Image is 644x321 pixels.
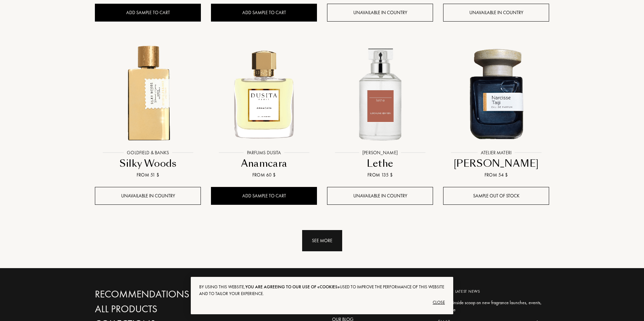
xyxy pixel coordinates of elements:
img: Narcisse Taiji Atelier Materi [444,41,548,146]
a: Lethe Ulrich Lang[PERSON_NAME]LetheFrom 135 $ [327,33,433,187]
a: All products [95,303,240,315]
div: See more [302,230,342,251]
div: From 54 $ [446,171,546,179]
div: From 135 $ [330,171,430,179]
div: Add sample to cart [211,4,317,22]
a: Narcisse Taiji Atelier MateriAtelier Materi[PERSON_NAME]From 54 $ [443,33,549,187]
div: By using this website, used to improve the performance of this website and to tailor your experie... [199,284,445,297]
div: Unavailable in country [327,187,433,205]
div: Unavailable in country [443,4,549,22]
div: Unavailable in country [327,4,433,22]
img: Silky Woods Goldfield & Banks [96,41,200,146]
span: you are agreeing to our use of «cookies» [245,284,340,290]
a: Anamcara Parfums DusitaParfums DusitaAnamcaraFrom 60 $ [211,33,317,187]
div: Sample out of stock [443,187,549,205]
div: Close [199,297,445,308]
div: Get the latest news [438,288,544,294]
div: Get the inside scoop on new fragrance launches, events, and more [438,299,544,313]
div: Add sample to cart [211,187,317,205]
a: Silky Woods Goldfield & BanksGoldfield & BanksSilky WoodsFrom 51 $ [95,33,201,187]
div: Unavailable in country [95,187,201,205]
div: Add sample to cart [95,4,201,22]
img: Anamcara Parfums Dusita [212,41,316,146]
a: Recommendations [95,288,240,300]
img: Lethe Ulrich Lang [328,41,432,146]
div: From 60 $ [214,171,314,179]
div: From 51 $ [98,171,198,179]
